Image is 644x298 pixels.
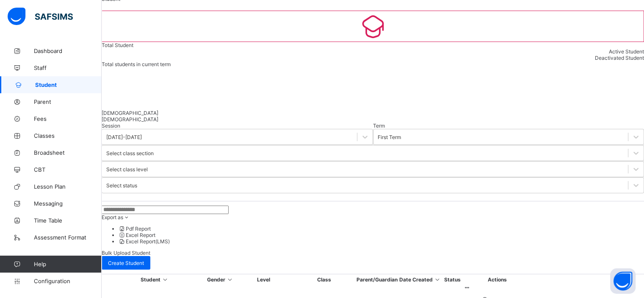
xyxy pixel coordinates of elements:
th: Gender [207,276,234,283]
div: Select class level [106,166,148,173]
button: Open asap [610,268,636,294]
i: Sort in Ascending Order [162,276,169,283]
span: Classes [34,132,102,139]
span: [DEMOGRAPHIC_DATA] [102,110,158,116]
span: Configuration [34,278,101,284]
th: Student [103,276,206,283]
span: Broadsheet [34,149,102,156]
span: Create Student [108,260,144,266]
img: safsims [8,8,73,25]
span: Parent [34,98,102,105]
li: dropdown-list-item-null-2 [119,238,644,245]
span: Session [102,123,120,129]
span: Lesson Plan [34,183,102,190]
span: CBT [34,166,102,173]
span: [DEMOGRAPHIC_DATA] [102,116,158,123]
th: Class [293,276,355,283]
span: Dashboard [34,47,102,54]
span: Help [34,261,101,267]
div: [DATE]-[DATE] [106,134,142,140]
div: Total Student [102,42,644,48]
div: Select status [106,182,137,189]
span: Total students in current term [102,61,171,67]
span: Fees [34,115,102,122]
span: Export as [102,214,123,220]
span: Bulk Upload Student [102,250,150,256]
span: Time Table [34,217,102,224]
th: Level [235,276,292,283]
th: Parent/Guardian [356,276,398,283]
span: Term [373,123,385,129]
i: Sort in Ascending Order [227,276,234,283]
th: Date Created [399,276,442,283]
th: Status [442,276,462,283]
i: Sort in Ascending Order [434,276,441,283]
li: dropdown-list-item-null-0 [119,226,644,232]
div: First Term [378,134,401,140]
th: Actions [463,276,531,283]
li: dropdown-list-item-null-1 [119,232,644,238]
span: Active Student [609,48,644,55]
span: Deactivated Student [595,55,644,61]
div: Select class section [106,150,154,156]
span: Staff [34,64,102,71]
span: Assessment Format [34,234,102,241]
span: Student [35,81,102,88]
span: Messaging [34,200,102,207]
